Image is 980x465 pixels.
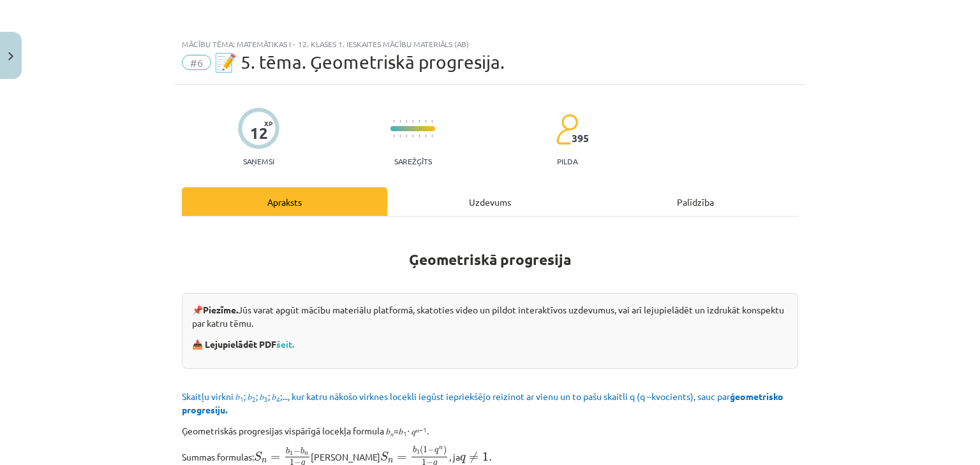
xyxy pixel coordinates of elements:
strong: Piezīme. [203,304,238,315]
span: n [262,459,267,463]
span: n [304,452,308,455]
p: Ģeometriskās progresijas vispārīgā locekļa formula 𝑏 =𝑏 ⋅ 𝑞 . [182,424,798,438]
img: icon-short-line-57e1e144782c952c97e751825c79c345078a6d821885a25fce030b3d8c18986b.svg [431,134,433,138]
p: Saņemsi [238,157,279,166]
sub: 1 [403,429,407,438]
img: students-c634bb4e5e11cddfef0936a35e636f08e4e9abd3cc4e673bd6f9a4125e45ecb1.svg [556,113,578,145]
sub: 3 [264,394,268,404]
div: 12 [250,124,268,142]
img: icon-short-line-57e1e144782c952c97e751825c79c345078a6d821885a25fce030b3d8c18986b.svg [399,120,401,123]
span: XP [264,120,272,127]
img: icon-short-line-57e1e144782c952c97e751825c79c345078a6d821885a25fce030b3d8c18986b.svg [412,120,413,123]
p: Sarežģīts [394,157,432,166]
div: Apraksts [182,187,387,216]
span: ) [443,446,447,455]
span: ( [420,446,423,455]
img: icon-short-line-57e1e144782c952c97e751825c79c345078a6d821885a25fce030b3d8c18986b.svg [425,134,426,138]
span: 1 [417,450,420,454]
img: icon-short-line-57e1e144782c952c97e751825c79c345078a6d821885a25fce030b3d8c18986b.svg [406,134,407,138]
div: Mācību tēma: Matemātikas i - 12. klases 1. ieskaites mācību materiāls (ab) [182,39,798,48]
div: Palīdzība [593,187,798,216]
img: icon-short-line-57e1e144782c952c97e751825c79c345078a6d821885a25fce030b3d8c18986b.svg [419,120,420,123]
sub: 4 [276,394,280,404]
span: − [427,447,434,454]
span: q [460,455,466,463]
sub: 2 [252,394,256,404]
strong: 📥 Lejupielādēt PDF [192,338,296,350]
img: icon-close-lesson-0947bae3869378f0d4975bcd49f059093ad1ed9edebbc8119c70593378902aed.svg [8,52,13,61]
img: icon-short-line-57e1e144782c952c97e751825c79c345078a6d821885a25fce030b3d8c18986b.svg [393,134,394,138]
img: icon-short-line-57e1e144782c952c97e751825c79c345078a6d821885a25fce030b3d8c18986b.svg [431,120,433,123]
a: šeit. [276,338,294,350]
span: n [388,459,393,463]
sub: 1 [240,394,244,404]
span: q [434,449,438,455]
span: − [293,448,301,454]
img: icon-short-line-57e1e144782c952c97e751825c79c345078a6d821885a25fce030b3d8c18986b.svg [393,120,394,123]
img: icon-short-line-57e1e144782c952c97e751825c79c345078a6d821885a25fce030b3d8c18986b.svg [399,134,401,138]
span: b [413,447,417,454]
div: Uzdevums [387,187,593,216]
img: icon-short-line-57e1e144782c952c97e751825c79c345078a6d821885a25fce030b3d8c18986b.svg [406,120,407,123]
span: b [286,447,290,454]
img: icon-short-line-57e1e144782c952c97e751825c79c345078a6d821885a25fce030b3d8c18986b.svg [425,120,426,123]
img: icon-short-line-57e1e144782c952c97e751825c79c345078a6d821885a25fce030b3d8c18986b.svg [412,134,413,138]
span: S [254,452,262,461]
p: 📌 Jūs varat apgūt mācību materiālu platformā, skatoties video un pildot interaktīvos uzdevumus, v... [192,303,788,330]
span: #6 [182,55,211,70]
sup: 𝑛−1 [416,425,427,434]
span: b [301,447,304,454]
span: 📝 5. tēma. Ģeometriskā progresija. [214,52,505,73]
sub: 𝑛 [390,429,394,438]
span: = [397,455,406,461]
span: 1 [290,450,293,455]
span: S [380,452,389,461]
p: pilda [557,157,577,166]
span: 395 [572,132,589,144]
span: ≠ [469,452,479,464]
span: 1 [423,447,427,453]
b: Ģeometriskā progresija [409,250,571,269]
span: Skaitļu virkni 𝑏 ; 𝑏 ; 𝑏 ; 𝑏 ;..., kur katru nākošo virknes locekli iegūst iepriekšējo reizinot a... [182,390,783,415]
span: n [439,447,443,450]
span: 1. [482,452,492,461]
img: icon-short-line-57e1e144782c952c97e751825c79c345078a6d821885a25fce030b3d8c18986b.svg [419,134,420,138]
span: = [271,455,280,461]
